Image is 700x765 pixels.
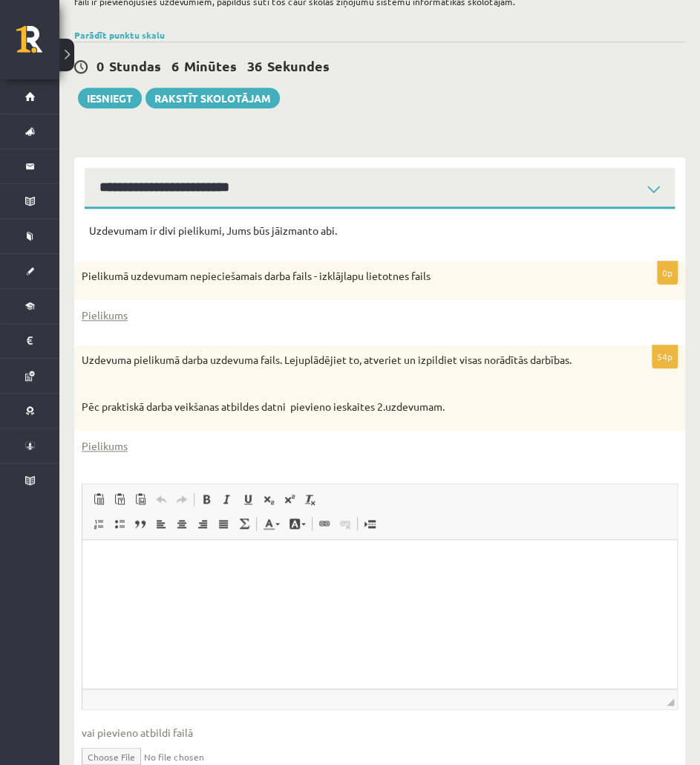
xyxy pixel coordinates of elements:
a: Paste (Ctrl+V) [88,489,109,509]
a: Undo (Ctrl+Z) [151,489,171,509]
p: Pēc praktiskā darba veikšanas atbildes datni pievieno ieskaites 2.uzdevumam. [82,400,603,414]
p: 54p [652,345,678,368]
span: Minūtes [184,57,237,74]
span: vai pievieno atbildi failā [82,724,678,740]
a: Redo (Ctrl+Y) [171,489,192,509]
a: Italic (Ctrl+I) [217,489,238,509]
a: Superscript [279,489,300,509]
span: 36 [247,57,262,74]
p: Pielikumā uzdevumam nepieciešamais darba fails - izklājlapu lietotnes fails [82,269,603,284]
a: Parādīt punktu skalu [74,29,165,41]
a: Insert Page Break for Printing [359,514,380,533]
a: Rakstīt skolotājam [145,88,280,108]
a: Background Colour [284,514,310,533]
a: Justify [213,514,234,533]
a: Underline (Ctrl+U) [238,489,258,509]
p: 0p [657,261,678,284]
a: Rīgas 1. Tālmācības vidusskola [16,26,59,63]
span: Stundas [109,57,161,74]
p: Uzdevuma pielikumā darba uzdevuma fails. Lejuplādējiet to, atveriet un izpildiet visas norādītās ... [82,353,603,368]
iframe: Rich Text Editor, wiswyg-editor-user-answer-47024823496600 [82,540,677,688]
a: Bold (Ctrl+B) [196,489,217,509]
a: Insert/Remove Numbered List [88,514,109,533]
a: Pielikums [82,307,128,323]
a: Remove Format [300,489,321,509]
a: Subscript [258,489,279,509]
a: Paste from Word [130,489,151,509]
span: Drag to resize [667,698,674,706]
a: Paste as plain text (Ctrl+Shift+V) [109,489,130,509]
a: Text Colour [258,514,284,533]
span: Sekundes [267,57,330,74]
a: Insert/Remove Bulleted List [109,514,130,533]
p: Uzdevumam ir divi pielikumi, Jums būs jāizmanto abi. [89,224,670,238]
button: Iesniegt [78,88,142,108]
a: Math [234,514,255,533]
a: Pielikums [82,438,128,454]
a: Unlink [335,514,356,533]
span: 0 [97,57,104,74]
a: Block Quote [130,514,151,533]
a: Align Right [192,514,213,533]
span: 6 [171,57,179,74]
a: Align Left [151,514,171,533]
a: Link (Ctrl+K) [314,514,335,533]
a: Centre [171,514,192,533]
